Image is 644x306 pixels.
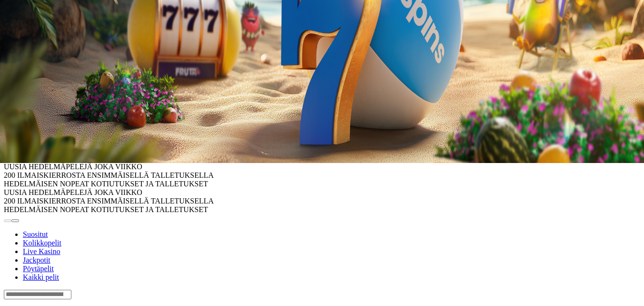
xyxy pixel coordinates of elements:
span: Kaikki pelit [23,273,59,281]
span: UUSIA HEDELMÄPELEJÄ JOKA VIIKKO [4,163,142,171]
nav: Lobby [4,214,640,282]
span: HEDELMÄISEN NOPEAT KOTIUTUKSET JA TALLETUKSET [4,180,208,188]
span: HEDELMÄISEN NOPEAT KOTIUTUKSET JA TALLETUKSET [4,205,208,214]
span: 200 ILMAISKIERROSTA ENSIMMÄISELLÄ TALLETUKSELLA [4,171,214,179]
span: 200 ILMAISKIERROSTA ENSIMMÄISELLÄ TALLETUKSELLA [4,197,214,205]
input: Search [4,290,71,299]
a: Suositut [23,230,48,238]
button: next slide [11,219,19,222]
button: prev slide [4,219,11,222]
a: Jackpotit [23,256,50,264]
span: UUSIA HEDELMÄPELEJÄ JOKA VIIKKO [4,188,142,196]
a: Live Kasino [23,247,60,255]
a: Pöytäpelit [23,265,54,273]
a: Kolikkopelit [23,239,61,247]
header: Lobby [4,214,640,299]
